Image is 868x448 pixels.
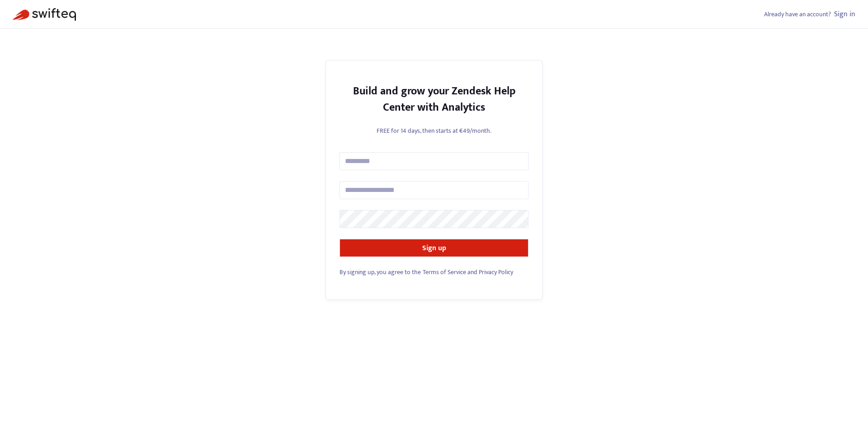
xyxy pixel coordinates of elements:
a: Sign in [834,8,855,20]
p: FREE for 14 days, then starts at €49/month. [340,126,528,135]
a: Terms of Service [423,267,466,277]
strong: Build and grow your Zendesk Help Center with Analytics [353,82,515,117]
strong: Sign up [422,242,446,254]
a: Privacy Policy [479,267,513,277]
span: Already have an account? [764,9,831,19]
img: Swifteq [13,8,76,21]
span: By signing up, you agree to the [340,267,421,277]
button: Sign up [340,239,528,257]
div: and [340,267,528,277]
